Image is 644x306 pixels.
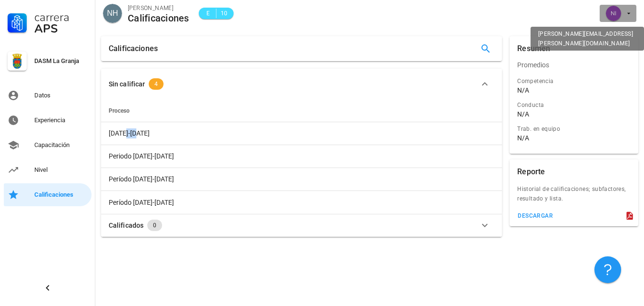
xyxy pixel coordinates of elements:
[4,84,92,107] a: Datos
[513,209,557,222] button: descargar
[34,23,88,34] div: APS
[109,152,174,160] span: Periodo [DATE]-[DATE]
[34,57,88,65] div: DASM La Granja
[109,199,174,206] span: Período [DATE]-[DATE]
[128,3,189,13] div: [PERSON_NAME]
[34,116,88,124] div: Experiencia
[34,191,88,199] div: Calificaciones
[103,4,122,23] div: avatar
[517,159,545,184] div: Reporte
[517,124,631,134] div: Trab. en equipo
[517,100,631,110] div: Conducta
[34,92,88,99] div: Datos
[101,214,502,237] button: Calificados 0
[101,69,502,99] button: Sin calificar 4
[107,4,118,23] span: NH
[109,36,158,61] div: Calificaciones
[128,13,189,23] div: Calificaciones
[109,220,143,231] div: Calificados
[510,53,638,76] div: Promedios
[517,76,631,86] div: Competencia
[109,107,130,114] span: Proceso
[517,134,529,142] div: N/A
[4,183,92,206] a: Calificaciones
[109,129,150,137] span: [DATE]-[DATE]
[517,86,529,95] div: N/A
[517,36,550,61] div: Resumen
[34,11,88,23] div: Carrera
[220,9,228,18] span: 10
[204,9,212,18] span: E
[517,212,553,219] div: descargar
[101,99,502,122] th: Proceso
[153,220,156,231] span: 0
[4,134,92,157] a: Capacitación
[34,141,88,149] div: Capacitación
[517,110,529,118] div: N/A
[109,175,174,183] span: Período [DATE]-[DATE]
[510,184,638,209] div: Historial de calificaciones; subfactores, resultado y lista.
[4,158,92,181] a: Nivel
[34,166,88,174] div: Nivel
[109,79,145,89] div: Sin calificar
[4,109,92,132] a: Experiencia
[606,6,621,21] div: avatar
[154,78,158,90] span: 4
